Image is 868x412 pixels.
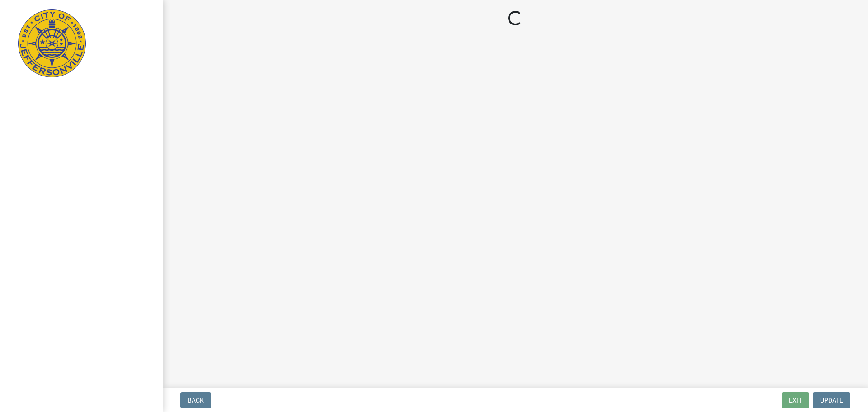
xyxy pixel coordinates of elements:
[813,392,850,408] button: Update
[820,397,843,404] span: Update
[188,397,204,404] span: Back
[782,392,809,408] button: Exit
[180,392,211,408] button: Back
[18,9,86,77] img: City of Jeffersonville, Indiana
